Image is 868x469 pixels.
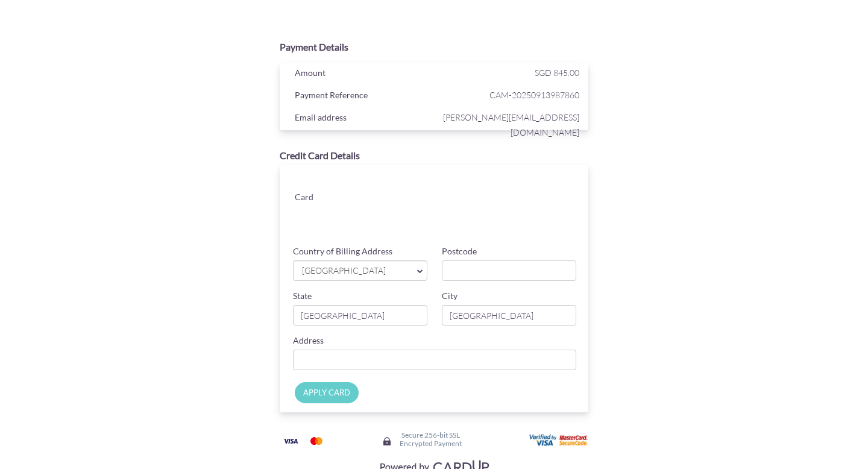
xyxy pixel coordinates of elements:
div: Amount [286,65,437,83]
img: Mastercard [304,433,329,449]
div: Payment Details [280,40,588,54]
span: SGD 845.00 [535,68,579,78]
div: Credit Card Details [280,149,588,163]
img: Visa [278,433,303,449]
div: Payment Reference [286,87,437,105]
label: Address [293,335,324,347]
label: City [442,290,458,302]
span: CAM-20250913987860 [437,87,579,102]
iframe: Secure card expiration date input frame [371,204,473,225]
label: Postcode [442,245,477,257]
input: APPLY CARD [295,382,359,403]
span: [GEOGRAPHIC_DATA] [301,265,407,277]
a: [GEOGRAPHIC_DATA] [293,260,427,281]
span: [PERSON_NAME][EMAIL_ADDRESS][DOMAIN_NAME] [437,110,579,140]
iframe: Secure card number input frame [371,177,577,199]
img: User card [529,434,590,447]
label: State [293,290,312,302]
img: Secure lock [382,436,392,446]
iframe: Secure card security code input frame [474,204,577,225]
h6: Secure 256-bit SSL Encrypted Payment [400,431,462,447]
div: Card [286,189,361,207]
div: Email address [286,110,437,128]
label: Country of Billing Address [293,245,392,257]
